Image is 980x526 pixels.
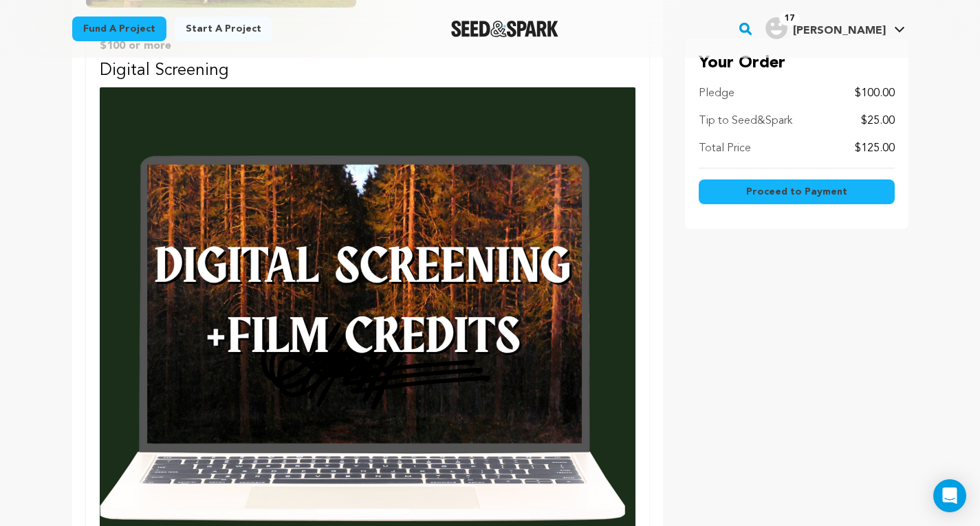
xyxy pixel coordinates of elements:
span: Adrianna A.'s Profile [763,14,908,43]
a: Fund a project [72,17,166,41]
button: Proceed to Payment [699,179,895,204]
span: [PERSON_NAME] [793,25,886,36]
p: Your Order [699,52,895,74]
span: Proceed to Payment [746,185,847,199]
p: $125.00 [855,140,895,157]
a: Adrianna A.'s Profile [763,14,908,39]
img: user.png [765,17,787,39]
span: 17 [779,12,800,25]
a: Start a project [175,17,272,41]
p: Digital Screening [100,60,635,82]
p: Tip to Seed&Spark [699,113,792,129]
div: Open Intercom Messenger [933,479,966,512]
div: Adrianna A.'s Profile [765,17,886,39]
p: $25.00 [861,113,895,129]
p: Total Price [699,140,751,157]
p: $100.00 [855,85,895,102]
a: Seed&Spark Homepage [451,21,559,37]
p: Pledge [699,85,734,102]
img: Seed&Spark Logo Dark Mode [451,21,559,37]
